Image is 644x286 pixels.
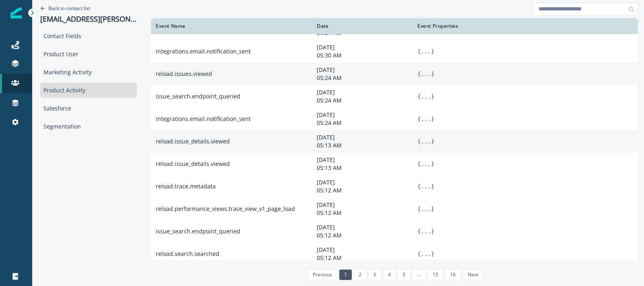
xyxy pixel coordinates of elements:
[417,116,421,122] span: {
[151,198,312,220] td: reload.performance_views.trace_view_v1_page_load
[445,270,460,280] a: Page 16
[412,270,425,280] a: Jump forward
[317,201,408,209] p: [DATE]
[417,183,421,190] span: {
[421,70,431,78] button: ...
[40,83,137,98] div: Product Activity
[151,175,312,198] td: reload.trace.metadata
[383,270,396,280] a: Page 4
[431,251,434,257] span: }
[317,178,408,186] p: [DATE]
[151,130,312,153] td: reload.issue_details.viewed
[421,92,431,100] button: ...
[431,71,434,77] span: }
[431,228,434,235] span: }
[151,153,312,175] td: reload.issue_details.viewed
[421,227,431,235] button: ...
[317,43,408,51] p: [DATE]
[151,40,312,63] td: integrations.email.notification_sent
[431,93,434,100] span: }
[151,85,312,108] td: issue_search.endpoint_queried
[151,220,312,243] td: issue_search.endpoint_queried
[317,254,408,262] p: 05:12 AM
[48,5,90,12] p: Back to contact list
[317,186,408,194] p: 05:12 AM
[421,137,431,145] button: ...
[317,156,408,164] p: [DATE]
[421,250,431,258] button: ...
[317,51,408,59] p: 05:30 AM
[317,96,408,104] p: 05:24 AM
[431,116,434,122] span: }
[40,15,137,24] p: [EMAIL_ADDRESS][PERSON_NAME][DOMAIN_NAME]
[421,205,431,213] button: ...
[10,7,22,18] img: Inflection
[417,206,421,212] span: {
[463,270,483,280] a: Next page
[431,48,434,55] span: }
[317,231,408,239] p: 05:12 AM
[417,48,421,55] span: {
[317,111,408,119] p: [DATE]
[421,115,431,123] button: ...
[40,65,137,80] div: Marketing Activity
[317,209,408,217] p: 05:12 AM
[421,160,431,168] button: ...
[40,119,137,134] div: Segmentation
[417,228,421,235] span: {
[421,47,431,55] button: ...
[417,138,421,145] span: {
[306,270,483,280] ul: Pagination
[317,88,408,96] p: [DATE]
[317,133,408,141] p: [DATE]
[431,161,434,167] span: }
[417,161,421,167] span: {
[417,71,421,77] span: {
[317,119,408,127] p: 05:24 AM
[40,29,137,43] div: Contact Fields
[317,66,408,74] p: [DATE]
[40,101,137,116] div: Salesforce
[151,243,312,265] td: reload.search.searched
[428,270,443,280] a: Page 15
[151,63,312,85] td: reload.issues.viewed
[317,246,408,254] p: [DATE]
[317,23,408,29] div: Date
[417,23,633,29] div: Event Properties
[421,182,431,190] button: ...
[317,141,408,149] p: 05:13 AM
[40,5,90,12] button: Go back
[417,93,421,100] span: {
[40,47,137,61] div: Product User
[151,108,312,130] td: integrations.email.notification_sent
[317,74,408,82] p: 05:24 AM
[156,23,307,29] div: Event Name
[431,206,434,212] span: }
[317,223,408,231] p: [DATE]
[431,183,434,190] span: }
[339,270,352,280] a: Page 1 is your current page
[317,164,408,172] p: 05:13 AM
[431,138,434,145] span: }
[354,270,366,280] a: Page 2
[398,270,410,280] a: Page 5
[417,251,421,257] span: {
[368,270,381,280] a: Page 3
